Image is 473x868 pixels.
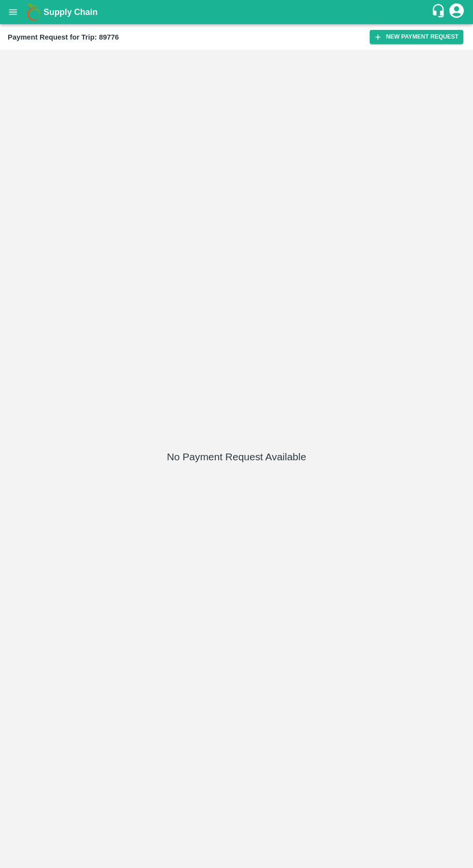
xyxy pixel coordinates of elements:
[43,5,431,19] a: Supply Chain
[448,2,465,22] div: account of current user
[167,450,306,464] h5: No Payment Request Available
[43,7,97,17] b: Supply Chain
[8,33,119,41] b: Payment Request for Trip: 89776
[2,1,24,23] button: open drawer
[431,3,448,21] div: customer-support
[24,2,43,22] img: logo
[370,30,463,44] button: New Payment Request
